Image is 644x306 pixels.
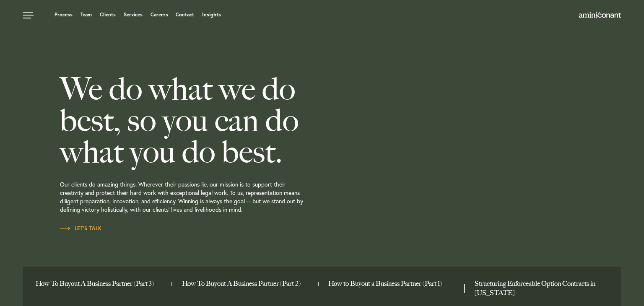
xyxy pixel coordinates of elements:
p: Our clients do amazing things. Wherever their passions lie, our mission is to support their creat... [60,168,369,224]
a: How To Buyout A Business Partner (Part 2) [182,279,312,288]
a: Let’s Talk [60,224,102,233]
a: Contact [176,12,194,17]
a: Insights [202,12,221,17]
img: Amini & Conant [579,12,621,18]
a: Careers [151,12,168,17]
a: Structuring Enforceable Option Contracts in Texas [475,279,604,298]
a: How to Buyout a Business Partner (Part 1) [328,279,458,288]
a: Team [80,12,92,17]
a: Services [124,12,143,17]
span: Let’s Talk [60,226,102,231]
a: Process [55,12,73,17]
a: Clients [100,12,116,17]
h2: We do what we do best, so you can do what you do best. [60,73,369,168]
a: How To Buyout A Business Partner (Part 3) [36,279,165,288]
